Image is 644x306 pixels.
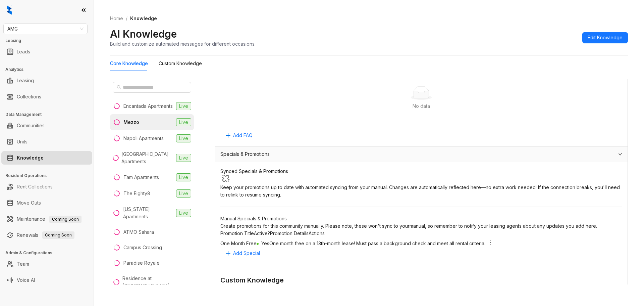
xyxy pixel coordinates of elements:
[122,275,191,290] div: Residence at [GEOGRAPHIC_DATA]
[17,45,30,58] a: Leads
[588,34,623,41] span: Edit Knowledge
[123,244,162,251] div: Campus Crossing
[220,168,622,175] div: Synced Specials & Promotions
[123,174,159,181] div: Tam Apartments
[582,32,628,43] button: Edit Knowledge
[17,90,41,103] a: Collections
[220,230,254,236] span: Promotion Title
[176,102,191,110] span: Live
[176,154,191,162] span: Live
[123,228,154,236] div: ATMO Sahara
[17,180,53,193] a: Rent Collections
[1,273,92,287] li: Voice AI
[17,74,34,87] a: Leasing
[17,135,28,148] a: Units
[117,85,121,90] span: search
[123,135,164,142] div: Napoli Apartments
[110,40,256,47] div: Build and customize automated messages for different occasions.
[269,241,485,246] span: One month free on a 13th-month lease! Must pass a background check and meet all rental criteria.
[1,45,92,58] li: Leads
[123,259,160,267] div: Paradise Royale
[17,228,74,242] a: RenewalsComing Soon
[176,189,191,198] span: Live
[17,257,29,271] a: Team
[1,151,92,165] li: Knowledge
[176,173,191,181] span: Live
[17,119,45,132] a: Communities
[220,222,622,230] div: Create promotions for this community manually. Please note, these won't sync to your manual , so ...
[1,257,92,271] li: Team
[1,180,92,193] li: Rent Collections
[5,250,94,256] h3: Admin & Configurations
[618,152,622,156] span: expanded
[123,190,150,197] div: The Eighty8
[270,230,309,236] span: Promotion Details
[1,212,92,226] li: Maintenance
[159,60,202,67] div: Custom Knowledge
[488,240,493,245] span: more
[228,102,614,110] div: No data
[176,134,191,142] span: Live
[5,67,94,73] h3: Analytics
[5,112,94,118] h3: Data Management
[123,102,173,110] div: Encantada Apartments
[7,5,12,15] img: logo
[176,209,191,217] span: Live
[110,28,177,40] h2: AI Knowledge
[220,130,258,141] button: Add FAQ
[1,196,92,210] li: Move Outs
[233,132,253,139] span: Add FAQ
[1,135,92,148] li: Units
[121,150,173,165] div: [GEOGRAPHIC_DATA] Apartments
[109,15,124,22] a: Home
[42,231,74,239] span: Coming Soon
[17,273,35,287] a: Voice AI
[5,173,94,179] h3: Resident Operations
[7,24,84,34] span: AMG
[261,241,269,246] span: Yes
[5,38,94,44] h3: Leasing
[17,151,44,165] a: Knowledge
[220,215,622,222] div: Manual Specials & Promotions
[233,250,260,257] span: Add Special
[220,241,257,246] span: One Month Free
[309,230,325,236] span: Actions
[220,150,270,158] span: Specials & Promotions
[220,184,622,199] div: Keep your promotions up to date with automated syncing from your manual . Changes are automatical...
[254,230,270,236] span: Active?
[1,74,92,87] li: Leasing
[220,248,265,259] button: Add Special
[215,146,628,162] div: Specials & Promotions
[126,15,127,22] li: /
[123,119,139,126] div: Mezzo
[1,228,92,242] li: Renewals
[220,275,622,286] div: Custom Knowledge
[49,216,82,223] span: Coming Soon
[123,206,173,220] div: [US_STATE] Apartments
[110,60,148,67] div: Core Knowledge
[130,15,157,21] span: Knowledge
[1,90,92,103] li: Collections
[17,196,41,210] a: Move Outs
[176,118,191,126] span: Live
[1,119,92,132] li: Communities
